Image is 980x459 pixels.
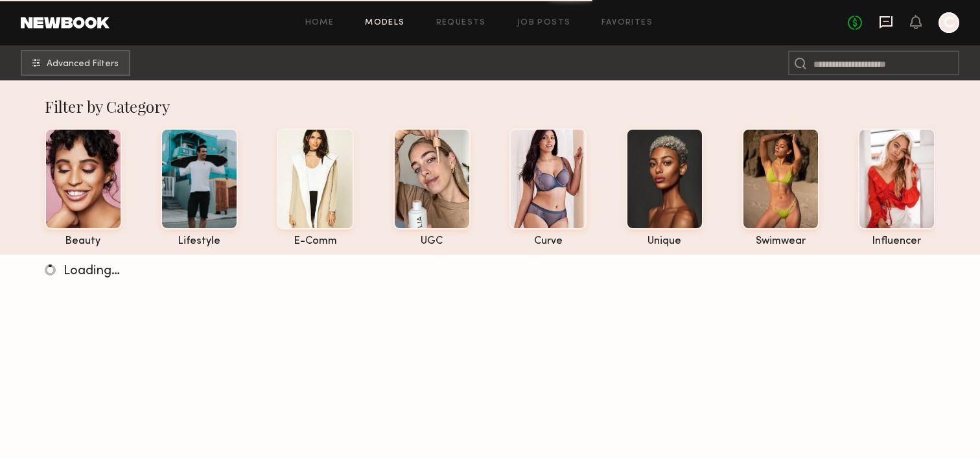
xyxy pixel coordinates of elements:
[858,236,935,247] div: influencer
[601,19,653,27] a: Favorites
[509,236,587,247] div: curve
[47,60,119,69] span: Advanced Filters
[161,236,238,247] div: lifestyle
[305,19,334,27] a: Home
[21,50,130,76] button: Advanced Filters
[626,236,703,247] div: unique
[277,236,354,247] div: e-comm
[742,236,819,247] div: swimwear
[64,265,120,277] span: Loading…
[517,19,571,27] a: Job Posts
[939,12,959,33] a: C
[365,19,404,27] a: Models
[45,96,936,117] div: Filter by Category
[393,236,471,247] div: UGC
[436,19,486,27] a: Requests
[45,236,122,247] div: beauty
